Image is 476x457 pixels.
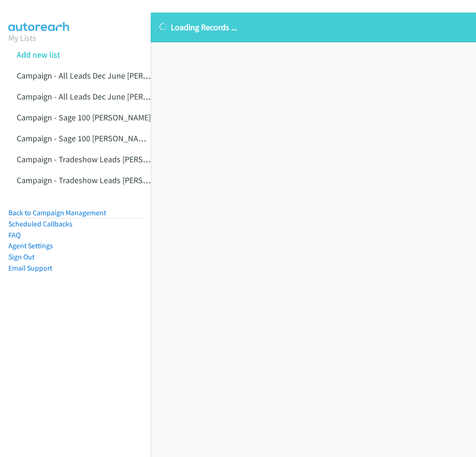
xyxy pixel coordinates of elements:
a: Campaign - Tradeshow Leads [PERSON_NAME] [17,154,181,165]
a: Campaign - Sage 100 [PERSON_NAME] Cloned [17,133,178,144]
a: Scheduled Callbacks [8,219,73,228]
a: Email Support [8,264,52,272]
a: Campaign - Tradeshow Leads [PERSON_NAME] Cloned [17,175,208,185]
a: Add new list [17,49,60,60]
a: FAQ [8,231,20,239]
a: Campaign - All Leads Dec June [PERSON_NAME] Cloned [17,91,213,102]
a: My Lists [8,33,36,43]
a: Back to Campaign Management [8,208,106,217]
a: Campaign - Sage 100 [PERSON_NAME] [17,112,151,123]
a: Agent Settings [8,241,53,250]
p: Loading Records ... [159,21,468,33]
a: Sign Out [8,252,34,261]
a: Campaign - All Leads Dec June [PERSON_NAME] [17,70,186,81]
